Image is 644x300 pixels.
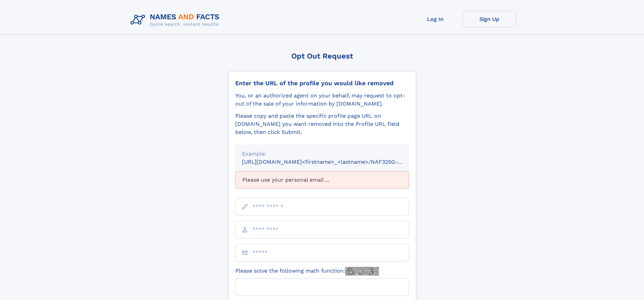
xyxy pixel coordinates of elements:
img: Logo Names and Facts [128,11,225,29]
a: Log In [408,11,462,27]
div: Enter the URL of the profile you would like removed [235,79,409,87]
label: Please solve the following math function: [235,267,379,276]
a: Sign Up [462,11,517,27]
div: Example: [242,150,402,158]
div: Opt Out Request [228,52,416,60]
div: Please use your personal email ... [235,171,409,188]
div: Please copy and paste the specific profile page URL on [DOMAIN_NAME] you want removed into the Pr... [235,112,409,136]
small: [URL][DOMAIN_NAME]<firstname>_<lastname>/NAF325G-xxxxxxxx [242,159,422,165]
div: You, or an authorized agent on your behalf, may request to opt-out of the sale of your informatio... [235,92,409,108]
